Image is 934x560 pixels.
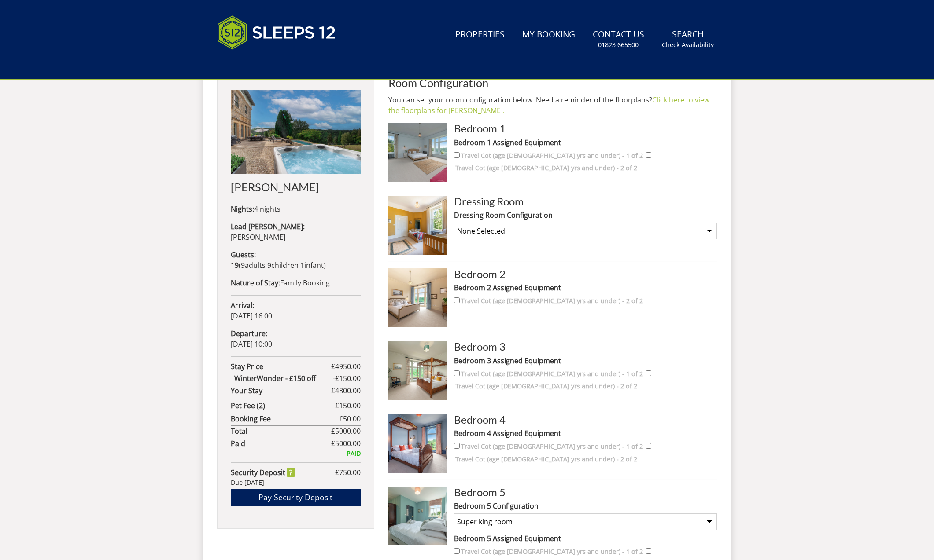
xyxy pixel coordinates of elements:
[231,414,339,424] strong: Booking Fee
[388,196,447,255] img: Room Image
[231,467,295,478] strong: Security Deposit
[231,300,361,321] p: [DATE] 16:00
[335,426,361,436] span: 5000.00
[287,260,299,270] span: ren
[461,442,643,451] label: Travel Cot (age [DEMOGRAPHIC_DATA] yrs and under) - 1 of 2
[333,373,361,384] span: -£
[299,260,324,270] span: infant
[662,40,714,49] small: Check Availability
[339,414,361,424] span: £
[454,414,717,425] h3: Bedroom 4
[454,137,717,148] label: Bedroom 1 Assigned Equipment
[231,328,361,349] p: [DATE] 10:00
[300,260,304,270] span: 1
[231,361,331,372] strong: Stay Price
[461,547,643,556] label: Travel Cot (age [DEMOGRAPHIC_DATA] yrs and under) - 1 of 2
[339,373,361,383] span: 150.00
[234,373,333,384] strong: WinterWonder - £150 off
[231,426,331,436] strong: Total
[658,25,717,54] a: SearchCheck Availability
[231,489,361,506] a: Pay Security Deposit
[454,210,717,220] label: Dressing Room Configuration
[455,454,637,464] label: Travel Cot (age [DEMOGRAPHIC_DATA] yrs and under) - 2 of 2
[343,414,361,424] span: 50.00
[231,204,361,214] p: 4 nights
[241,260,245,270] span: 9
[231,449,361,458] div: PAID
[454,533,717,544] label: Bedroom 5 Assigned Equipment
[388,123,447,182] img: Room Image
[231,400,335,411] strong: Pet Fee (2)
[335,362,361,371] span: 4950.00
[455,163,637,173] label: Travel Cot (age [DEMOGRAPHIC_DATA] yrs and under) - 2 of 2
[589,25,648,54] a: Contact Us01823 665500
[267,260,271,270] span: 9
[231,260,239,270] strong: 19
[461,151,643,161] label: Travel Cot (age [DEMOGRAPHIC_DATA] yrs and under) - 1 of 2
[454,123,717,134] h3: Bedroom 1
[454,428,717,439] label: Bedroom 4 Assigned Equipment
[519,25,579,45] a: My Booking
[454,268,717,280] h3: Bedroom 2
[331,361,361,372] span: £
[339,468,361,477] span: 750.00
[454,501,717,511] label: Bedroom 5 Configuration
[461,296,643,306] label: Travel Cot (age [DEMOGRAPHIC_DATA] yrs and under) - 2 of 2
[331,426,361,436] span: £
[335,467,361,478] span: £
[231,250,256,260] strong: Guests:
[388,95,717,116] p: You can set your room configuration below. Need a reminder of the floorplans?
[461,369,643,379] label: Travel Cot (age [DEMOGRAPHIC_DATA] yrs and under) - 1 of 2
[335,400,361,411] span: £
[231,222,305,231] strong: Lead [PERSON_NAME]:
[455,381,637,391] label: Travel Cot (age [DEMOGRAPHIC_DATA] yrs and under) - 2 of 2
[388,414,447,473] img: Room Image
[262,260,266,270] span: s
[454,341,717,352] h3: Bedroom 3
[213,60,305,67] iframe: Customer reviews powered by Trustpilot
[231,181,361,193] h2: [PERSON_NAME]
[388,77,717,89] h2: Room Configuration
[231,278,280,288] strong: Nature of Stay:
[231,278,361,288] p: Family Booking
[231,478,361,487] div: Due [DATE]
[454,196,717,207] h3: Dressing Room
[231,385,331,396] strong: Your Stay
[335,386,361,395] span: 4800.00
[241,260,266,270] span: adult
[598,40,639,49] small: 01823 665500
[454,487,717,498] h3: Bedroom 5
[331,438,361,449] span: £
[452,25,508,45] a: Properties
[231,204,254,214] strong: Nights:
[231,329,267,338] strong: Departure:
[454,355,717,366] label: Bedroom 3 Assigned Equipment
[388,268,447,327] img: Room Image
[335,439,361,448] span: 5000.00
[266,260,299,270] span: child
[231,300,254,310] strong: Arrival:
[231,90,361,193] a: [PERSON_NAME]
[331,385,361,396] span: £
[388,341,447,400] img: Room Image
[231,232,285,242] span: [PERSON_NAME]
[231,438,331,449] strong: Paid
[339,401,361,410] span: 150.00
[217,11,336,55] img: Sleeps 12
[454,282,717,293] label: Bedroom 2 Assigned Equipment
[388,487,447,545] img: Room Image
[231,260,326,270] span: ( )
[231,90,361,174] img: An image of 'Kennard Hall'
[388,95,709,115] a: Click here to view the floorplans for [PERSON_NAME].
